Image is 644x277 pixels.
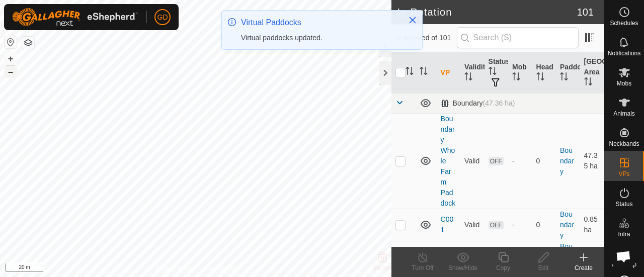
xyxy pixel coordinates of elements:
[241,33,398,43] div: Virtual paddocks updated.
[489,68,497,76] p-sorticon: Activate to sort
[406,13,420,27] button: Close
[403,263,443,272] div: Turn Off
[156,264,194,273] a: Privacy Policy
[12,8,138,26] img: Gallagher Logo
[5,53,17,65] button: +
[580,209,604,241] td: 0.85 ha
[443,263,483,272] div: Show/Hide
[612,261,636,267] span: Heatmap
[609,141,639,147] span: Neckbands
[157,12,168,23] span: GD
[560,146,574,175] a: Boundary
[508,52,532,94] th: Mob
[406,68,414,76] p-sorticon: Activate to sort
[618,171,629,177] span: VPs
[580,52,604,94] th: [GEOGRAPHIC_DATA] Area
[608,50,640,56] span: Notifications
[532,209,556,241] td: 0
[5,66,17,78] button: –
[489,221,504,229] span: OFF
[532,113,556,209] td: 0
[560,242,574,271] a: Boundary
[457,27,579,48] input: Search (S)
[241,17,398,29] div: Virtual Paddocks
[460,209,484,241] td: Valid
[512,74,520,82] p-sorticon: Activate to sort
[610,20,638,26] span: Schedules
[512,220,528,230] div: -
[512,156,528,166] div: -
[441,115,456,207] a: Boundary Whole Farm Paddock
[485,52,508,94] th: Status
[420,68,428,76] p-sorticon: Activate to sort
[523,263,563,272] div: Edit
[460,52,484,94] th: Validity
[464,74,472,82] p-sorticon: Activate to sort
[397,6,577,18] h2: In Rotation
[483,99,515,107] span: (47.36 ha)
[615,201,632,207] span: Status
[613,111,635,117] span: Animals
[560,74,568,82] p-sorticon: Activate to sort
[483,263,523,272] div: Copy
[22,37,34,49] button: Map Layers
[536,74,544,82] p-sorticon: Activate to sort
[560,210,574,239] a: Boundary
[618,231,630,237] span: Infra
[584,79,592,87] p-sorticon: Activate to sort
[5,36,17,48] button: Reset Map
[441,215,454,234] a: C001
[205,264,235,273] a: Contact Us
[437,52,460,94] th: VP
[556,52,580,94] th: Paddock
[460,241,484,273] td: Valid
[441,99,515,108] div: Boundary
[610,243,637,270] div: Open chat
[580,113,604,209] td: 47.35 ha
[563,263,604,272] div: Create
[580,241,604,273] td: 0.88 ha
[577,5,594,20] span: 101
[532,241,556,273] td: 0
[397,33,457,43] span: 0 selected of 101
[617,80,631,86] span: Mobs
[532,52,556,94] th: Head
[489,157,504,165] span: OFF
[460,113,484,209] td: Valid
